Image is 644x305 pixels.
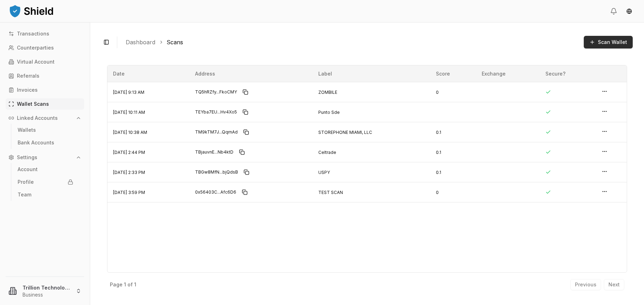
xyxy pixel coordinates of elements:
p: Team [18,192,31,197]
span: 0 [436,90,439,95]
img: ShieldPay Logo [8,4,54,18]
button: Copy to clipboard [240,126,252,138]
a: Bank Accounts [15,137,76,148]
th: Secure? [540,65,596,82]
p: Wallets [18,128,36,132]
a: Wallets [15,124,76,136]
span: TM9kTM7J...QqrnAd [195,129,238,135]
th: Address [189,65,313,82]
p: Referrals [17,73,39,78]
button: Copy to clipboard [236,147,248,158]
a: Dashboard [126,38,155,46]
p: Wallet Scans [17,102,49,106]
p: Business [23,291,70,298]
span: 0.1 [436,170,441,175]
p: Page [110,282,123,287]
p: 1 [134,282,136,287]
p: Counterparties [17,45,54,50]
span: TEYba7EU...Hv4Xo5 [195,109,237,115]
a: Virtual Account [6,56,84,67]
a: Scans [167,38,183,46]
span: [DATE] 3:59 PM [113,190,145,195]
span: TEST SCAN [318,190,343,195]
span: TBjauvnE...Nb4ktD [195,149,233,155]
span: [DATE] 9:13 AM [113,90,144,95]
nav: breadcrumb [126,38,578,46]
p: Linked Accounts [17,116,58,121]
span: Scan Wallet [598,39,627,46]
a: Transactions [6,28,84,39]
button: Copy to clipboard [241,167,252,178]
span: STOREPHONE MIAMI, LLC [318,130,372,135]
button: Copy to clipboard [240,106,251,118]
span: Celtrade [318,150,336,155]
p: Profile [18,180,34,184]
button: Trillion Technologies and Trading LLCBusiness [3,280,87,302]
a: Referrals [6,70,84,82]
p: Bank Accounts [18,140,54,145]
p: of [127,282,133,287]
span: USPY [318,170,330,175]
span: [DATE] 2:33 PM [113,170,145,175]
p: Trillion Technologies and Trading LLC [23,284,70,291]
p: Invoices [17,87,38,92]
span: Punto Sde [318,110,340,115]
span: [DATE] 10:38 AM [113,130,147,135]
p: Transactions [17,31,49,36]
a: Wallet Scans [6,98,84,110]
span: [DATE] 10:11 AM [113,110,145,115]
p: Virtual Account [17,59,55,64]
a: Invoices [6,84,84,96]
span: [DATE] 2:44 PM [113,150,145,155]
a: Account [15,164,76,175]
th: Score [430,65,476,82]
span: 0 [436,190,439,195]
th: Exchange [476,65,540,82]
button: Scan Wallet [584,36,633,48]
span: 0.1 [436,150,441,155]
button: Copy to clipboard [240,86,251,98]
p: 1 [124,282,126,287]
a: Counterparties [6,42,84,53]
button: Copy to clipboard [239,187,250,198]
button: Linked Accounts [6,112,84,124]
span: ZOMBILE [318,90,337,95]
th: Label [313,65,430,82]
a: Profile [15,176,76,188]
p: Account [18,167,38,172]
button: Settings [6,152,84,163]
span: TBGw8MfN...bjQdsB [195,169,238,175]
span: 0.1 [436,130,441,135]
span: 0x56403C...Afc6D6 [195,189,236,195]
p: Settings [17,155,37,160]
th: Date [107,65,189,82]
span: TQ5hRZfy...FkoCMY [195,89,237,95]
a: Team [15,189,76,200]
